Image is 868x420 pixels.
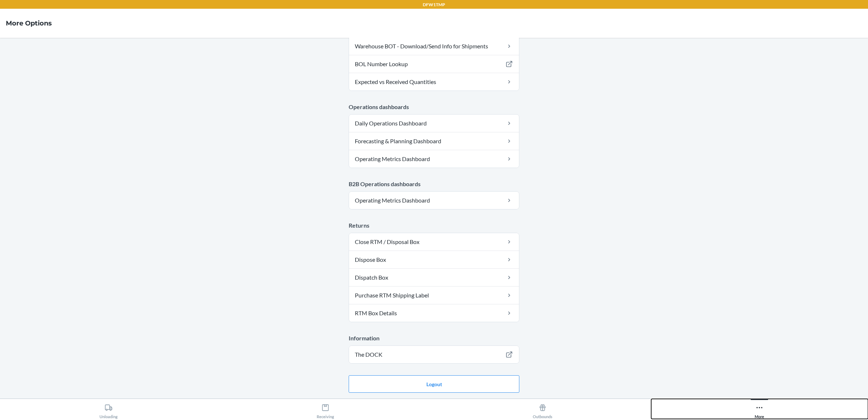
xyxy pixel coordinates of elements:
[349,192,519,209] a: Operating Metrics Dashboard
[349,304,519,322] a: RTM Box Details
[349,73,519,91] a: Expected vs Received Quantities
[349,233,519,251] a: Close RTM / Disposal Box
[533,401,552,419] div: Outbounds
[6,19,52,28] h4: More Options
[349,346,519,363] a: The DOCK
[349,251,519,268] a: Dispose Box
[349,132,519,150] a: Forecasting & Planning Dashboard
[423,1,445,8] p: DFW1TMP
[217,399,434,419] button: Receiving
[349,150,519,168] a: Operating Metrics Dashboard
[755,401,764,419] div: More
[349,269,519,286] a: Dispatch Box
[434,399,651,419] button: Outbounds
[317,401,334,419] div: Receiving
[349,287,519,304] a: Purchase RTM Shipping Label
[349,334,519,343] p: Information
[349,37,519,55] a: Warehouse BOT - Download/Send Info for Shipments
[349,55,519,73] a: BOL Number Lookup
[349,375,519,393] button: Logout
[349,180,519,188] p: B2B Operations dashboards
[349,115,519,132] a: Daily Operations Dashboard
[349,103,519,111] p: Operations dashboards
[349,221,519,230] p: Returns
[100,401,118,419] div: Unloading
